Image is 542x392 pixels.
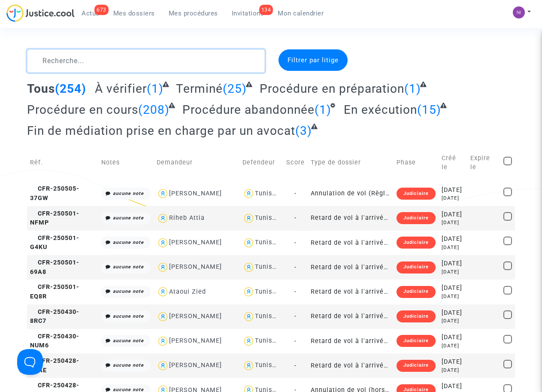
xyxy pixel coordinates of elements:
div: [DATE] [442,194,464,202]
div: Judiciaire [397,335,436,347]
td: Retard de vol à l'arrivée (Règlement CE n°261/2004) [308,206,394,231]
div: Judiciaire [397,188,436,200]
div: Judiciaire [397,261,436,273]
span: Filtrer par litige [288,56,339,64]
i: aucune note [113,289,144,294]
div: [PERSON_NAME] [169,263,222,270]
div: [DATE] [442,333,464,342]
td: Demandeur [154,144,239,181]
span: CFR-250501-G4KU [30,234,79,251]
div: 134 [259,5,273,15]
img: icon-user.svg [157,188,169,200]
span: Mon calendrier [278,9,324,17]
span: Tous [27,82,55,96]
td: Réf. [27,144,98,181]
div: [DATE] [442,210,464,219]
div: [PERSON_NAME] [169,239,222,246]
img: c72f9d9a6237a8108f59372fcd3655cf [513,6,525,18]
img: icon-user.svg [157,335,169,347]
span: (3) [295,124,312,138]
span: CFR-250505-37GW [30,185,79,202]
td: Retard de vol à l'arrivée (Règlement CE n°261/2004) [308,329,394,353]
img: icon-user.svg [157,310,169,323]
div: [PERSON_NAME] [169,190,222,197]
i: aucune note [113,191,144,196]
img: icon-user.svg [157,212,169,225]
img: icon-user.svg [242,261,255,273]
div: Judiciaire [397,360,436,372]
span: Mes dossiers [113,9,155,17]
span: CFR-250430-NUM6 [30,333,79,349]
td: Phase [394,144,439,181]
td: Retard de vol à l'arrivée (Règlement CE n°261/2004) [308,280,394,304]
div: [PERSON_NAME] [169,313,222,320]
td: Score [283,144,308,181]
div: [DATE] [442,357,464,367]
span: - [294,239,297,246]
span: Procédure abandonnée [182,103,315,117]
div: Tunisair [255,313,281,320]
div: [DATE] [442,382,464,391]
div: [DATE] [442,259,464,268]
div: [DATE] [442,244,464,251]
div: Tunisair [255,288,281,295]
div: [DATE] [442,308,464,318]
span: CFR-250501-EQ8R [30,283,79,300]
i: aucune note [113,362,144,368]
img: icon-user.svg [242,188,255,200]
span: - [294,190,297,197]
a: Mes procédures [162,7,225,20]
span: Procédure en préparation [260,82,404,96]
div: [PERSON_NAME] [169,362,222,369]
div: Riheb Attia [169,214,205,222]
img: icon-user.svg [157,359,169,372]
div: [DATE] [442,185,464,195]
div: Tunisair [255,362,281,369]
a: Mon calendrier [271,7,330,20]
td: Retard de vol à l'arrivée (Règlement CE n°261/2004) [308,304,394,329]
td: Defendeur [239,144,283,181]
td: Expire le [467,144,500,181]
div: Tunisair [255,239,281,246]
img: icon-user.svg [242,335,255,347]
div: [DATE] [442,317,464,325]
td: Créé le [439,144,467,181]
i: aucune note [113,338,144,343]
a: 673Actus [75,7,106,20]
img: jc-logo.svg [6,4,75,22]
div: Judiciaire [397,310,436,322]
span: - [294,337,297,345]
div: [DATE] [442,283,464,293]
div: [DATE] [442,293,464,300]
span: À vérifier [95,82,147,96]
div: [DATE] [442,268,464,276]
img: icon-user.svg [157,237,169,249]
img: icon-user.svg [242,212,255,225]
span: Procédure en cours [27,103,138,117]
div: [DATE] [442,234,464,244]
div: [DATE] [442,342,464,349]
span: Fin de médiation prise en charge par un avocat [27,124,295,138]
img: icon-user.svg [242,359,255,372]
span: (15) [417,103,441,117]
span: (208) [138,103,170,117]
td: Type de dossier [308,144,394,181]
td: Retard de vol à l'arrivée (Règlement CE n°261/2004) [308,231,394,255]
i: aucune note [113,240,144,245]
span: (25) [223,82,247,96]
td: Retard de vol à l'arrivée (hors UE - Convention de [GEOGRAPHIC_DATA]) [308,353,394,378]
span: Actus [82,9,100,17]
div: Judiciaire [397,212,436,224]
span: (1) [404,82,421,96]
i: aucune note [113,313,144,319]
iframe: Help Scout Beacon - Open [17,349,43,375]
span: (1) [315,103,331,117]
span: - [294,362,297,369]
a: 134Invitations [225,7,271,20]
span: - [294,313,297,320]
span: En exécution [344,103,417,117]
span: Mes procédures [169,9,218,17]
div: Tunisair [255,214,281,222]
td: Retard de vol à l'arrivée (Règlement CE n°261/2004) [308,255,394,280]
div: Ataoui Zied [169,288,206,295]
